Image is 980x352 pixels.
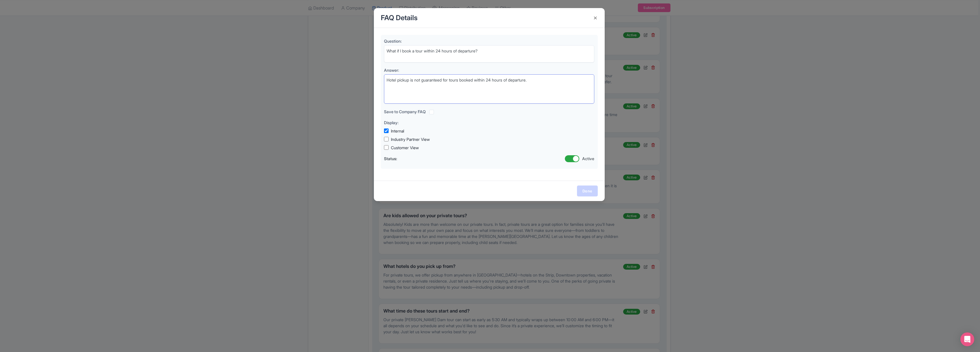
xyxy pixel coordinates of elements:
[384,156,397,162] b: Status:
[577,186,598,196] a: Done
[381,13,417,23] h4: FAQ Details
[384,120,595,126] label: Display:
[582,156,594,162] span: Active
[384,38,595,44] label: Question:
[960,332,974,346] div: Open Intercom Messenger
[391,136,430,142] label: Industry Partner View
[384,74,595,104] textarea: Absolutely! Kids are more than welcome on our private tours. In fact, private tours are a great o...
[391,128,404,134] label: Internal
[384,45,595,63] textarea: Are kids allowed on your private tours?
[391,145,419,151] label: Customer View
[384,109,426,115] label: Save to Company FAQ
[384,67,595,73] label: Answer:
